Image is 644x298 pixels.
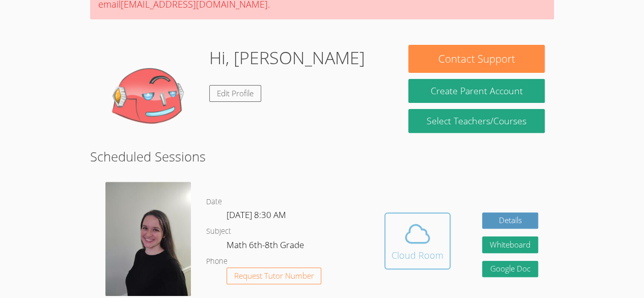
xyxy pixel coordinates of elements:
button: Contact Support [408,45,544,73]
span: Request Tutor Number [234,272,314,280]
img: avatar.png [105,182,191,296]
span: [DATE] 8:30 AM [227,209,286,221]
button: Request Tutor Number [227,267,322,284]
h2: Scheduled Sessions [90,147,554,166]
a: Details [482,212,538,229]
dt: Phone [206,255,228,268]
dd: Math 6th-8th Grade [227,238,306,255]
dt: Subject [206,225,231,238]
dt: Date [206,196,222,208]
h1: Hi, [PERSON_NAME] [209,45,365,71]
div: Cloud Room [391,248,443,262]
a: Select Teachers/Courses [408,109,544,133]
button: Whiteboard [482,236,538,253]
button: Create Parent Account [408,79,544,103]
button: Cloud Room [384,212,451,269]
img: default.png [99,45,201,147]
a: Edit Profile [209,85,261,102]
a: Google Doc [482,261,538,278]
